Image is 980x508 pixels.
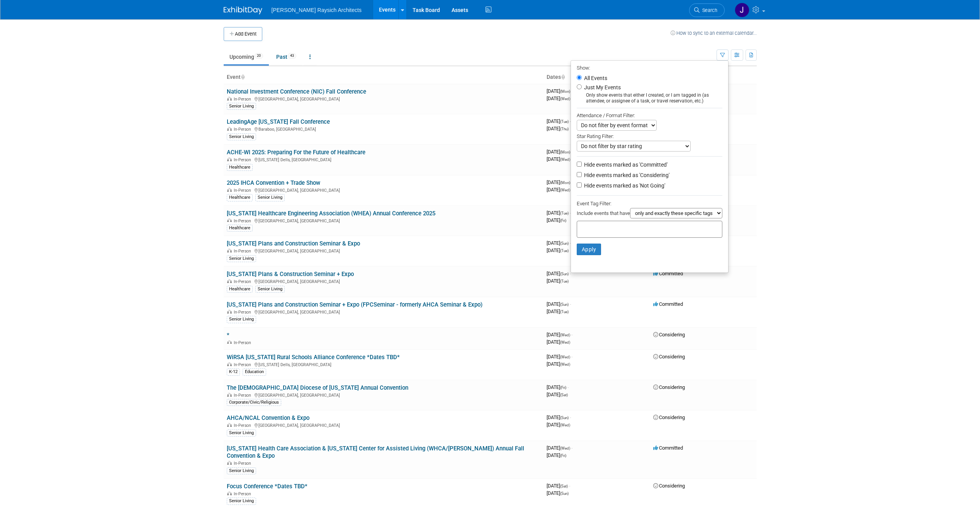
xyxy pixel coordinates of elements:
a: Upcoming20 [224,49,269,64]
span: [DATE] [547,179,572,185]
div: Healthcare [227,225,253,232]
span: - [571,332,572,338]
span: [DATE] [547,490,569,496]
span: [DATE] [547,309,569,314]
img: In-Person Event [227,249,232,252]
div: [GEOGRAPHIC_DATA], [GEOGRAPHIC_DATA] [227,187,540,193]
img: In-Person Event [227,491,232,495]
span: 20 [255,53,263,59]
span: [DATE] [547,361,570,367]
span: In-Person [234,491,253,496]
img: ExhibitDay [224,7,262,14]
span: (Wed) [560,362,570,367]
span: (Tue) [560,310,569,314]
span: [DATE] [547,156,570,162]
label: Just My Events [583,84,621,91]
img: In-Person Event [227,362,232,366]
img: In-Person Event [227,218,232,222]
div: Education [243,368,266,375]
span: Considering [653,332,685,338]
span: [PERSON_NAME] Raysich Architects [272,7,362,13]
a: Focus Conference *Dates TBD* [227,483,307,490]
label: All Events [583,75,607,81]
span: [DATE] [547,452,566,458]
span: In-Person [234,188,253,193]
span: - [570,240,571,246]
div: Include events that have [577,208,722,221]
label: Hide events marked as 'Committed' [583,161,667,169]
span: (Wed) [560,446,570,450]
span: - [569,483,570,489]
div: Senior Living [227,133,256,140]
th: Event [224,71,544,84]
span: - [571,445,572,451]
div: [GEOGRAPHIC_DATA], [GEOGRAPHIC_DATA] [227,392,540,398]
span: [DATE] [547,126,569,131]
span: Committed [653,301,683,307]
div: Senior Living [227,103,256,110]
img: In-Person Event [227,188,232,192]
a: 2025 IHCA Convention + Trade Show [227,179,320,186]
div: Senior Living [227,467,256,474]
label: Hide events marked as 'Considering' [583,171,669,179]
img: In-Person Event [227,340,232,344]
a: The [DEMOGRAPHIC_DATA] Diocese of [US_STATE] Annual Convention [227,384,408,391]
div: Only show events that either I created, or I am tagged in (as attendee, or assignee of a task, or... [577,92,722,104]
img: In-Person Event [227,393,232,397]
th: Dates [544,71,650,84]
img: In-Person Event [227,279,232,283]
span: [DATE] [547,392,568,397]
span: (Sun) [560,416,569,420]
span: (Wed) [560,340,570,344]
div: [GEOGRAPHIC_DATA], [GEOGRAPHIC_DATA] [227,278,540,284]
span: [DATE] [547,414,571,420]
span: In-Person [234,362,253,367]
img: In-Person Event [227,127,232,131]
a: [US_STATE] Plans & Construction Seminar + Expo [227,271,354,278]
span: [DATE] [547,118,571,124]
button: Add Event [224,27,262,41]
span: (Mon) [560,89,570,94]
img: In-Person Event [227,97,232,101]
a: AHCA/NCAL Convention & Expo [227,414,309,421]
div: Healthcare [227,164,253,171]
a: [US_STATE] Healthcare Engineering Association (WHEA) Annual Conference 2025 [227,210,435,217]
span: In-Person [234,461,253,466]
span: - [567,384,569,390]
span: In-Person [234,249,253,254]
span: [DATE] [547,332,572,338]
div: Senior Living [227,316,256,323]
span: In-Person [234,97,253,102]
a: Search [689,3,725,17]
a: National Investment Conference (NIC) Fall Conference [227,88,366,95]
span: (Sun) [560,491,569,496]
span: [DATE] [547,354,572,360]
div: Senior Living [255,194,285,201]
span: In-Person [234,157,253,162]
a: ACHE-WI 2025: Preparing For the Future of Healthcare [227,149,365,156]
span: [DATE] [547,217,566,223]
span: Considering [653,414,685,420]
div: [GEOGRAPHIC_DATA], [GEOGRAPHIC_DATA] [227,309,540,315]
div: [US_STATE] Dells, [GEOGRAPHIC_DATA] [227,361,540,367]
img: In-Person Event [227,310,232,314]
span: In-Person [234,310,253,315]
div: Show: [577,63,722,72]
div: Senior Living [227,498,256,505]
span: Committed [653,445,683,451]
span: Considering [653,384,685,390]
span: (Sun) [560,241,569,245]
div: Corporate/Civic/Religious [227,399,281,406]
span: (Tue) [560,119,569,124]
img: In-Person Event [227,423,232,427]
a: [US_STATE] Plans and Construction Seminar & Expo [227,240,360,247]
a: LeadingAge [US_STATE] Fall Conference [227,118,330,125]
div: Healthcare [227,286,253,293]
button: Apply [577,244,601,255]
div: [GEOGRAPHIC_DATA], [GEOGRAPHIC_DATA] [227,422,540,428]
div: Star Rating Filter: [577,131,722,141]
a: WiRSA [US_STATE] Rural Schools Alliance Conference *Dates TBD* [227,354,400,361]
span: (Thu) [560,127,569,131]
div: [GEOGRAPHIC_DATA], [GEOGRAPHIC_DATA] [227,95,540,102]
span: [DATE] [547,445,572,451]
